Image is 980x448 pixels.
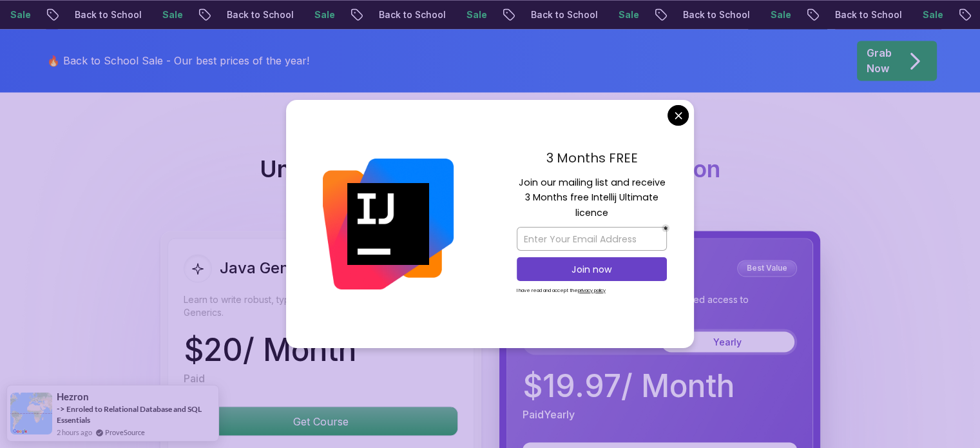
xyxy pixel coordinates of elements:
[365,8,453,21] p: Back to School
[213,8,301,21] p: Back to School
[61,8,149,21] p: Back to School
[517,8,605,21] p: Back to School
[523,370,735,401] p: $ 19.97 / Month
[184,370,205,385] p: Paid
[453,8,494,21] p: Sale
[867,45,892,76] p: Grab Now
[661,331,794,352] button: Yearly
[220,258,325,278] h2: Java Generics
[605,8,646,21] p: Sale
[10,393,52,434] img: provesource social proof notification image
[57,427,92,438] span: 2 hours ago
[523,406,575,422] p: Paid Yearly
[149,8,190,21] p: Sale
[57,391,89,402] span: Hezron
[57,404,202,425] a: Enroled to Relational Database and SQL Essentials
[184,293,458,318] p: Learn to write robust, type-safe code and algorithms using Java Generics.
[301,8,342,21] p: Sale
[757,8,798,21] p: Sale
[184,334,356,365] p: $ 20 / Month
[184,406,458,436] button: Get Course
[909,8,950,21] p: Sale
[669,8,757,21] p: Back to School
[47,53,309,68] p: 🔥 Back to School Sale - Our best prices of the year!
[105,427,145,438] a: ProveSource
[184,407,457,435] p: Get Course
[739,262,795,275] p: Best Value
[821,8,909,21] p: Back to School
[57,404,65,414] span: ->
[260,156,720,182] h2: Unlimited Learning with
